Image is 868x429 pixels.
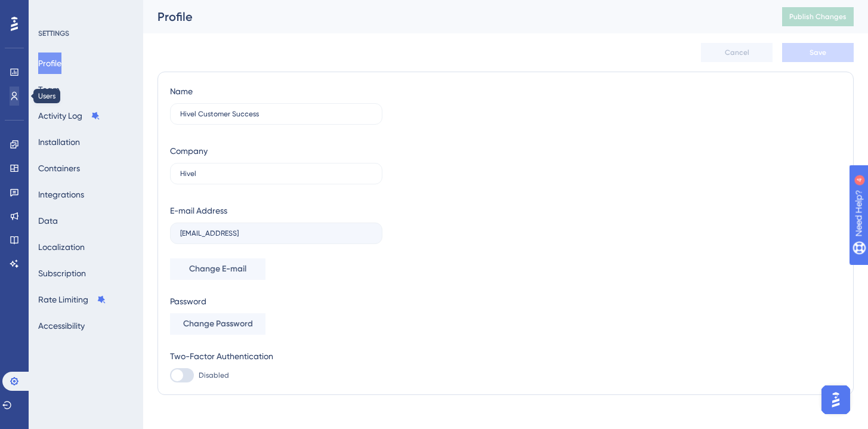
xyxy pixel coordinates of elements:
[170,258,265,280] button: Change E-mail
[38,131,80,153] button: Installation
[180,169,372,178] input: Company Name
[83,6,87,16] div: 4
[38,184,84,205] button: Integrations
[725,48,749,57] span: Cancel
[199,371,229,380] span: Disabled
[170,294,382,308] div: Password
[810,48,826,57] span: Save
[38,210,58,232] button: Data
[782,43,854,62] button: Save
[782,7,854,26] button: Publish Changes
[818,382,854,418] iframe: UserGuiding AI Assistant Launcher
[38,79,60,100] button: Team
[183,317,253,331] span: Change Password
[28,3,75,17] span: Need Help?
[38,289,106,310] button: Rate Limiting
[189,262,246,276] span: Change E-mail
[38,53,61,74] button: Profile
[701,43,773,62] button: Cancel
[789,12,847,21] span: Publish Changes
[170,313,265,335] button: Change Password
[38,29,135,38] div: SETTINGS
[38,105,100,126] button: Activity Log
[180,229,372,237] input: E-mail Address
[170,84,193,98] div: Name
[170,144,208,158] div: Company
[38,158,80,179] button: Containers
[38,315,85,337] button: Accessibility
[180,110,372,118] input: Name Surname
[38,263,86,284] button: Subscription
[170,349,382,363] div: Two-Factor Authentication
[157,8,752,25] div: Profile
[38,236,85,258] button: Localization
[170,203,227,218] div: E-mail Address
